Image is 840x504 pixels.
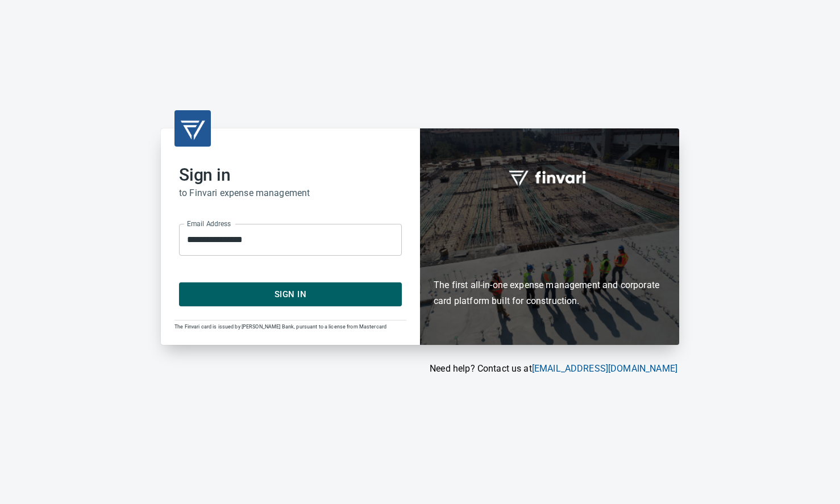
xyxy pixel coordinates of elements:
[179,185,402,201] h6: to Finvari expense management
[174,324,386,330] span: The Finvari card is issued by [PERSON_NAME] Bank, pursuant to a license from Mastercard
[179,282,402,306] button: Sign In
[507,164,592,190] img: fullword_logo_white.png
[179,165,402,185] h2: Sign in
[161,362,677,376] p: Need help? Contact us at
[434,212,666,310] h6: The first all-in-one expense management and corporate card platform built for construction.
[532,363,677,374] a: [EMAIL_ADDRESS][DOMAIN_NAME]
[420,128,679,345] div: Finvari
[192,287,389,302] span: Sign In
[179,115,206,142] img: transparent_logo.png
